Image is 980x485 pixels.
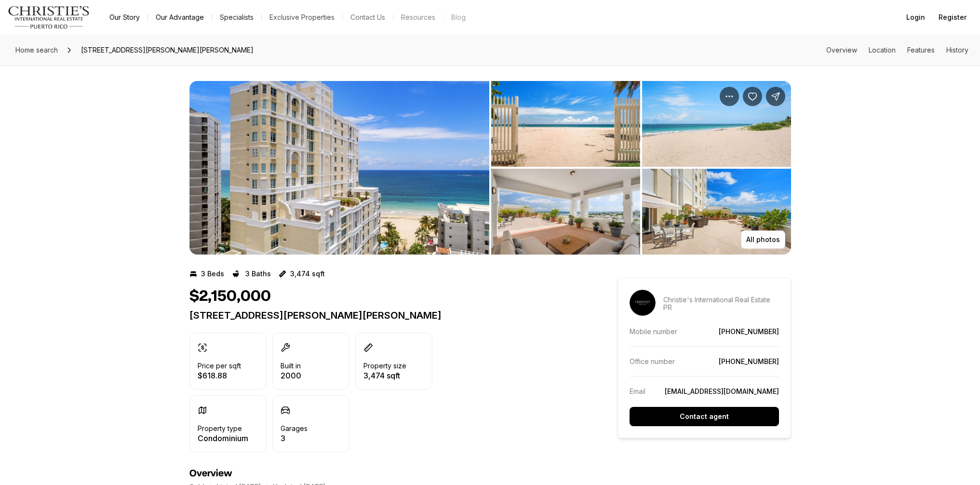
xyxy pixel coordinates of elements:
button: Login [900,8,931,27]
a: Blog [443,11,473,24]
button: View image gallery [189,81,489,255]
a: Skip to: Location [869,46,896,54]
p: Property size [363,362,406,370]
a: Skip to: Overview [826,46,857,54]
div: Listing Photos [189,81,791,255]
a: [PHONE_NUMBER] [719,327,779,336]
p: 3 Baths [245,270,271,278]
button: Property options [720,87,739,106]
button: Contact agent [630,407,779,426]
p: 3,474 sqft [363,372,406,379]
p: Price per sqft [198,362,241,370]
h1: $2,150,000 [189,287,271,306]
button: Register [933,8,972,27]
button: Share Property: 6 CARRION COURT ST #801 [766,87,785,106]
a: Home search [12,42,62,58]
p: $618.88 [198,372,241,379]
a: Skip to: History [946,46,968,54]
a: Our Advantage [148,11,212,24]
p: 3 Beds [201,270,224,278]
a: Specialists [212,11,261,24]
li: 2 of 7 [491,81,791,255]
a: Our Story [102,11,148,24]
p: 2000 [281,372,301,379]
p: Property type [198,425,242,432]
span: Login [906,13,925,21]
img: logo [8,6,90,29]
p: Office number [630,357,675,365]
li: 1 of 7 [189,81,489,255]
button: 3 Baths [232,266,271,282]
button: View image gallery [642,169,791,255]
h4: Overview [189,468,583,479]
span: [STREET_ADDRESS][PERSON_NAME][PERSON_NAME] [77,42,257,58]
p: Built in [281,362,301,370]
button: Contact Us [343,11,393,24]
button: Save Property: 6 CARRION COURT ST #801 [743,87,762,106]
a: Resources [393,11,443,24]
nav: Page section menu [826,46,968,54]
a: Exclusive Properties [262,11,342,24]
p: Christie's International Real Estate PR [663,296,779,311]
button: View image gallery [491,169,640,255]
button: All photos [741,230,785,249]
p: [STREET_ADDRESS][PERSON_NAME][PERSON_NAME] [189,310,583,321]
p: Garages [281,425,308,432]
p: Contact agent [680,413,729,420]
span: Home search [15,46,58,54]
p: Mobile number [630,327,677,336]
button: View image gallery [491,81,640,167]
a: [PHONE_NUMBER] [719,357,779,365]
p: Condominium [198,434,248,442]
p: All photos [746,236,780,243]
p: Email [630,387,645,395]
span: Register [939,13,967,21]
p: 3 [281,434,308,442]
p: 3,474 sqft [290,270,325,278]
button: View image gallery [642,81,791,167]
a: [EMAIL_ADDRESS][DOMAIN_NAME] [665,387,779,395]
a: Skip to: Features [907,46,935,54]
